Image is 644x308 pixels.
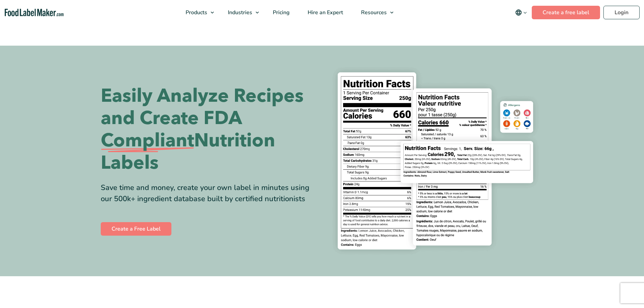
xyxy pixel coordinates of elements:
span: Resources [359,9,387,16]
span: Industries [226,9,253,16]
span: Pricing [271,9,290,16]
span: Hire an Expert [306,9,344,16]
h1: Easily Analyze Recipes and Create FDA Nutrition Labels [101,85,317,174]
span: Compliant [101,129,194,152]
div: Save time and money, create your own label in minutes using our 500k+ ingredient database built b... [101,182,317,205]
a: Login [603,6,640,19]
a: Create a Free Label [101,222,171,236]
a: Create a free label [532,6,600,19]
span: Products [184,9,208,16]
